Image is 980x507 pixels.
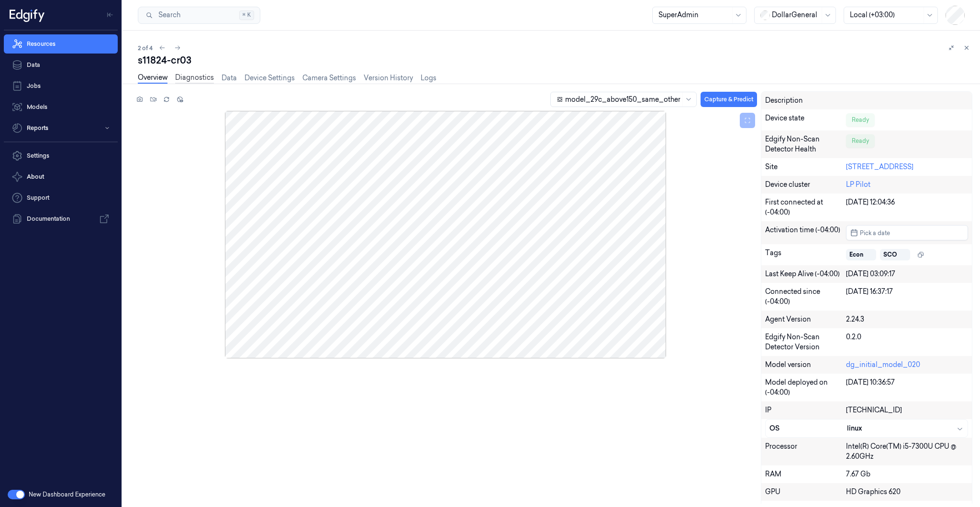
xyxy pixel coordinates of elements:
[846,113,875,127] div: Ready
[846,287,968,307] div: [DATE] 16:37:17
[846,162,913,171] a: [STREET_ADDRESS]
[765,314,846,324] div: Agent Version
[765,487,846,497] div: GPU
[846,225,968,240] button: Pick a date
[364,73,413,83] a: Version History
[245,73,295,83] a: Device Settings
[858,228,890,237] span: Pick a date
[222,73,237,83] a: Data
[765,287,846,307] div: Connected since (-04:00)
[765,332,846,352] div: Edgify Non-Scan Detector Version
[766,420,968,437] button: OSlinux
[846,180,870,189] a: LP Pilot
[769,423,847,433] div: OS
[846,469,968,479] div: 7.67 Gb
[4,119,118,138] button: Reports
[4,76,118,96] a: Jobs
[846,378,968,398] div: [DATE] 10:36:57
[765,180,846,190] div: Device cluster
[846,360,920,369] a: dg_initial_model_020
[175,73,214,84] a: Diagnostics
[4,34,118,54] a: Resources
[4,167,118,186] button: About
[4,209,118,228] a: Documentation
[846,197,968,217] div: [DATE] 12:04:36
[302,73,356,83] a: Camera Settings
[138,73,167,84] a: Overview
[765,405,846,415] div: IP
[765,442,846,462] div: Processor
[765,248,846,261] div: Tags
[846,134,875,148] div: Ready
[765,134,846,154] div: Edgify Non-Scan Detector Health
[883,250,897,259] div: SCO
[138,44,153,52] span: 2 of 4
[847,423,964,433] div: linux
[765,96,846,106] div: Description
[138,7,260,24] button: Search⌘K
[846,314,968,324] div: 2.24.3
[4,146,118,165] a: Settings
[155,10,180,20] span: Search
[849,250,863,259] div: Econ
[765,225,846,240] div: Activation time (-04:00)
[846,487,968,497] div: HD Graphics 620
[765,378,846,398] div: Model deployed on (-04:00)
[765,360,846,370] div: Model version
[765,469,846,479] div: RAM
[846,405,968,415] div: [TECHNICAL_ID]
[765,197,846,217] div: First connected at (-04:00)
[765,269,846,279] div: Last Keep Alive (-04:00)
[421,73,436,83] a: Logs
[701,92,757,107] button: Capture & Predict
[4,188,118,207] a: Support
[846,442,968,462] div: Intel(R) Core(TM) i5-7300U CPU @ 2.60GHz
[846,332,968,352] div: 0.2.0
[765,113,846,127] div: Device state
[102,7,118,22] button: Toggle Navigation
[765,162,846,172] div: Site
[4,97,118,117] a: Models
[4,55,118,75] a: Data
[138,54,972,67] div: s11824-cr03
[846,269,968,279] div: [DATE] 03:09:17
